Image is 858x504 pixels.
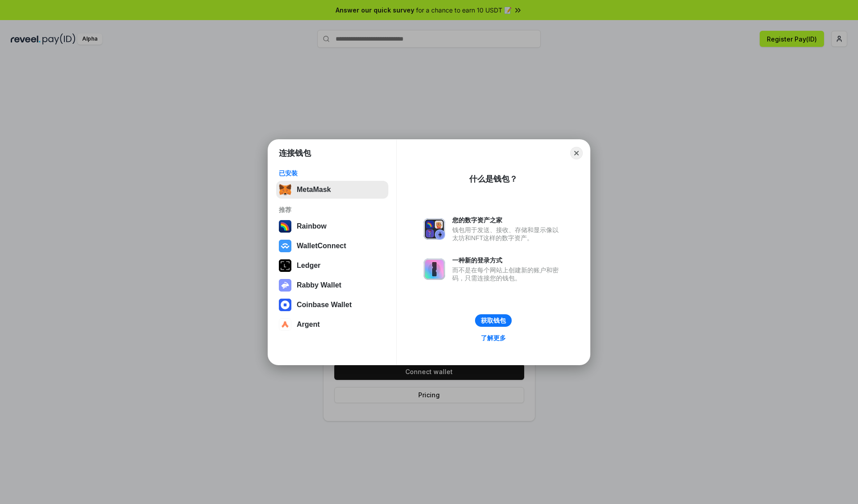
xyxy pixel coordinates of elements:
[276,316,388,333] button: Argent
[279,183,291,196] img: svg+xml,%3Csvg%20fill%3D%22none%22%20height%3D%2233%22%20viewBox%3D%220%200%2035%2033%22%20width%...
[297,281,341,289] div: Rabby Wallet
[279,169,386,177] div: 已安装
[279,240,291,252] img: svg+xml,%3Csvg%20width%3D%2228%22%20height%3D%2228%22%20viewBox%3D%220%200%2028%2028%22%20fill%3D...
[279,259,291,272] img: svg+xml,%3Csvg%20xmlns%3D%22http%3A%2F%2Fwww.w3.org%2F2000%2Fsvg%22%20width%3D%2228%22%20height%3...
[297,262,320,270] div: Ledger
[452,216,563,224] div: 您的数字资产之家
[279,206,386,214] div: 推荐
[475,332,511,344] a: 了解更多
[279,279,291,292] img: svg+xml,%3Csvg%20xmlns%3D%22http%3A%2F%2Fwww.w3.org%2F2000%2Fsvg%22%20fill%3D%22none%22%20viewBox...
[297,301,352,309] div: Coinbase Wallet
[424,258,445,280] img: svg+xml,%3Csvg%20xmlns%3D%22http%3A%2F%2Fwww.w3.org%2F2000%2Fsvg%22%20fill%3D%22none%22%20viewBox...
[276,181,388,199] button: MetaMask
[469,174,517,184] div: 什么是钱包？
[297,242,346,250] div: WalletConnect
[276,217,388,235] button: Rainbow
[279,148,311,158] h1: 连接钱包
[452,256,563,264] div: 一种新的登录方式
[279,318,291,331] img: svg+xml,%3Csvg%20width%3D%2228%22%20height%3D%2228%22%20viewBox%3D%220%200%2028%2028%22%20fill%3D...
[276,257,388,275] button: Ledger
[424,218,445,240] img: svg+xml,%3Csvg%20xmlns%3D%22http%3A%2F%2Fwww.w3.org%2F2000%2Fsvg%22%20fill%3D%22none%22%20viewBox...
[297,321,320,329] div: Argent
[297,186,331,194] div: MetaMask
[276,276,388,294] button: Rabby Wallet
[452,226,563,242] div: 钱包用于发送、接收、存储和显示像以太坊和NFT这样的数字资产。
[279,299,291,311] img: svg+xml,%3Csvg%20width%3D%2228%22%20height%3D%2228%22%20viewBox%3D%220%200%2028%2028%22%20fill%3D...
[481,334,506,342] div: 了解更多
[276,237,388,255] button: WalletConnect
[481,317,506,325] div: 获取钱包
[452,266,563,282] div: 而不是在每个网站上创建新的账户和密码，只需连接您的钱包。
[276,296,388,314] button: Coinbase Wallet
[475,314,512,327] button: 获取钱包
[297,222,327,230] div: Rainbow
[279,220,291,233] img: svg+xml,%3Csvg%20width%3D%22120%22%20height%3D%22120%22%20viewBox%3D%220%200%20120%20120%22%20fil...
[570,147,583,159] button: Close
